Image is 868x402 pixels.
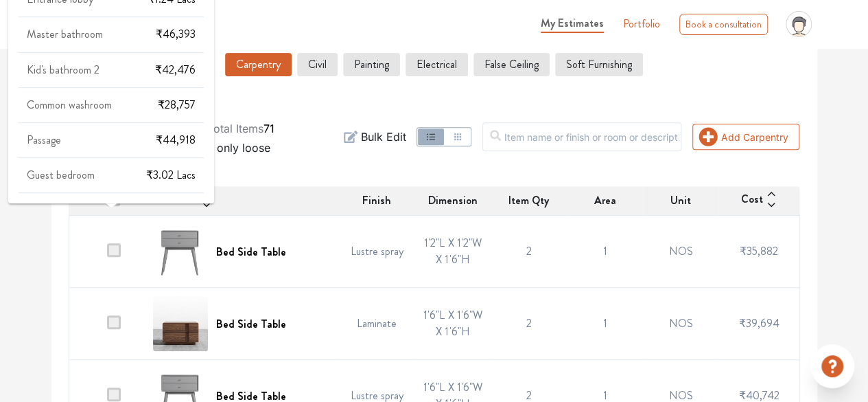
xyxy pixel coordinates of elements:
[27,167,95,183] span: Guest bedroom
[508,192,549,209] span: Item Qty
[216,245,286,258] h6: Bed Side Table
[491,288,567,360] td: 2
[670,192,691,209] span: Unit
[414,288,491,360] td: 1'6"L X 1'6"W X 1'6"H
[406,53,468,76] button: Electrical
[491,216,567,288] td: 2
[207,120,274,137] li: 71
[158,97,196,113] span: ₹28,757
[343,53,400,76] button: Painting
[27,132,61,148] span: Passage
[216,317,286,331] h6: Bed Side Table
[156,132,196,148] span: ₹44,918
[155,62,196,78] span: ₹42,476
[428,192,478,209] span: Dimension
[27,97,112,113] span: Common washroom
[297,53,338,76] button: Civil
[473,53,550,76] button: False Ceiling
[146,167,174,183] span: ₹3.02
[692,124,799,150] button: Add Carpentry
[555,53,643,76] button: Soft Furnishing
[225,53,292,76] button: Carpentry
[567,288,643,360] td: 1
[207,122,263,135] span: Total Items
[339,288,415,360] td: Laminate
[482,122,681,151] input: Item name or finish or room or description
[541,15,604,31] span: My Estimates
[643,216,719,288] td: NOS
[362,192,391,209] span: Finish
[567,216,643,288] td: 1
[156,26,196,42] span: ₹46,393
[339,216,415,288] td: Lustre spray
[27,62,99,78] span: Kid's bathroom 2
[643,288,719,360] td: NOS
[740,243,778,259] span: ₹35,882
[594,192,615,209] span: Area
[360,129,406,145] span: Bulk Edit
[738,315,779,331] span: ₹39,694
[414,216,491,288] td: 1'2"L X 1'2"W X 1'6"H
[623,16,660,32] a: Portfolio
[153,296,208,351] img: Bed Side Table
[741,191,763,210] span: Cost
[176,167,196,183] span: Lacs
[344,129,406,145] button: Bulk Edit
[27,26,103,42] span: Master bathroom
[679,14,768,35] div: Book a consultation
[153,224,208,279] img: Bed Side Table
